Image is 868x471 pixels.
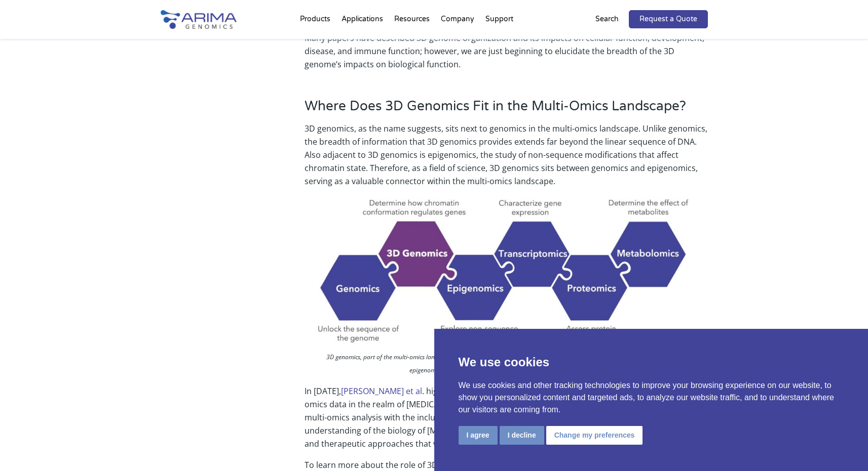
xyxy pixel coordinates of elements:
[629,10,708,28] a: Request a Quote
[500,426,544,445] button: I decline
[313,351,699,379] p: 3D genomics, part of the multi-omics landscape, occupies the space between genomics, which looks ...
[305,98,707,122] h3: Where Does 3D Genomics Fit in the Multi-Omics Landscape?
[546,426,643,445] button: Change my preferences
[305,31,707,71] p: Many papers have described 3D genome organization and its impacts on cellular function, developme...
[459,353,844,371] p: We use cookies
[595,13,619,26] p: Search
[305,122,707,196] p: 3D genomics, as the name suggests, sits next to genomics in the multi-omics landscape. Unlike gen...
[305,384,707,458] p: In [DATE], . highlighted 3D genome conformation as a critical integrator of multi-omics data in t...
[341,386,422,397] a: [PERSON_NAME] et al
[161,10,237,29] img: Arima-Genomics-logo
[459,426,498,445] button: I agree
[459,379,844,416] p: We use cookies and other tracking technologies to improve your browsing experience on our website...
